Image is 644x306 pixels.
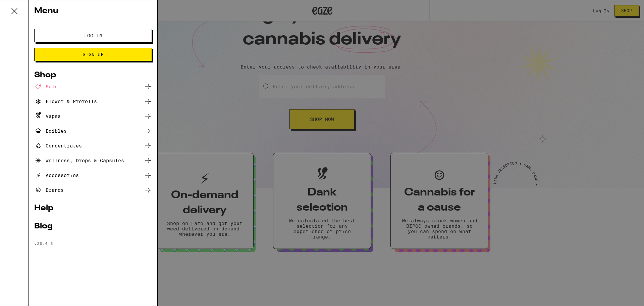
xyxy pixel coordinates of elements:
[34,157,152,165] a: Wellness, Drops & Capsules
[34,241,53,246] span: v 20.4.3
[29,0,157,22] div: Menu
[83,52,104,57] span: Sign Up
[34,52,152,57] a: Sign Up
[34,127,67,135] div: Edibles
[34,112,152,120] a: Vapes
[34,171,152,179] a: Accessories
[34,83,58,91] div: Sale
[34,186,152,194] a: Brands
[34,142,152,150] a: Concentrates
[34,157,124,165] div: Wellness, Drops & Capsules
[34,97,152,105] a: Flower & Prerolls
[34,112,61,120] div: Vapes
[34,97,97,105] div: Flower & Prerolls
[34,142,82,150] div: Concentrates
[34,29,152,42] button: Log In
[4,5,48,10] span: Hi. Need any help?
[34,127,152,135] a: Edibles
[34,33,152,38] a: Log In
[34,48,152,61] button: Sign Up
[34,222,152,230] a: Blog
[34,186,64,194] div: Brands
[34,83,152,91] a: Sale
[84,33,102,38] span: Log In
[34,71,152,79] a: Shop
[34,171,79,179] div: Accessories
[34,204,152,212] a: Help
